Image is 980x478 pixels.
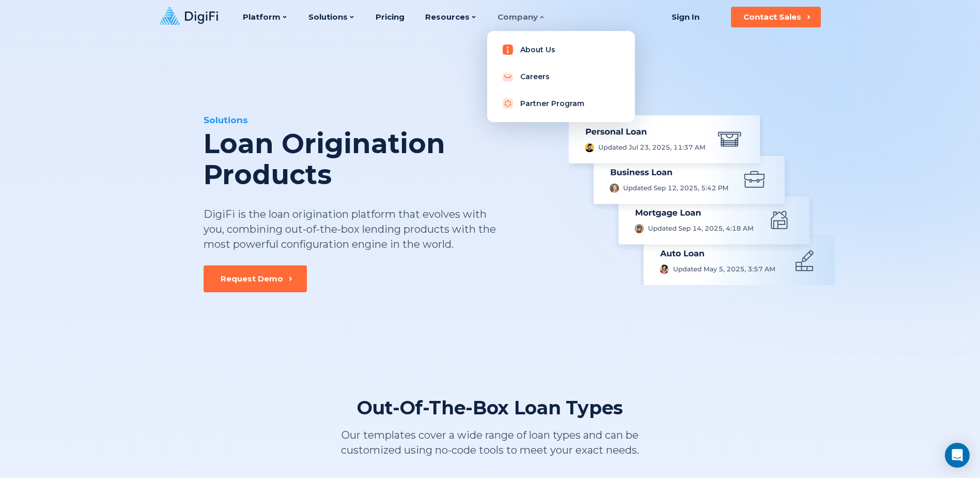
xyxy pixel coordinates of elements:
[299,428,682,458] div: Our templates cover a wide range of loan types and can be customized using no-code tools to meet ...
[495,93,627,114] a: Partner Program
[204,114,551,126] div: Solutions
[221,274,283,284] div: Request Demo
[204,128,551,190] div: Loan Origination Products
[495,39,627,60] a: About Us
[357,396,623,420] div: Out-Of-The-Box Loan Types
[731,7,821,27] button: Contact Sales
[743,12,801,22] div: Contact Sales
[204,265,307,292] button: Request Demo
[659,7,712,27] a: Sign In
[945,443,970,468] div: Open Intercom Messenger
[204,207,497,252] div: DigiFi is the loan origination platform that evolves with you, combining out-of-the-box lending p...
[495,66,627,87] a: Careers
